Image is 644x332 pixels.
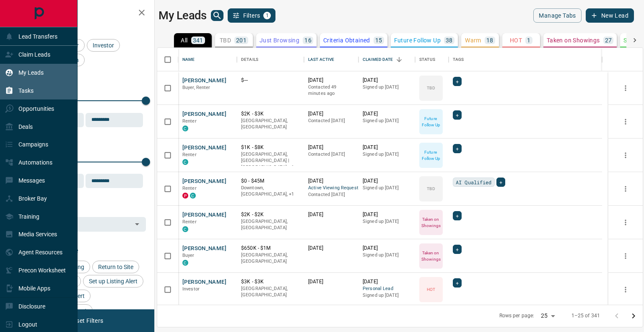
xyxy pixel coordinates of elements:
p: [DATE] [363,278,411,285]
button: more [619,183,632,195]
span: Renter [182,186,197,191]
p: Signed up [DATE] [363,84,411,91]
p: Taken on Showings [547,37,600,43]
button: Manage Tabs [533,8,581,23]
div: + [453,278,462,288]
span: + [456,212,459,220]
button: [PERSON_NAME] [182,110,226,118]
div: Name [182,48,195,71]
p: [DATE] [308,144,354,151]
h1: My Leads [158,9,207,22]
button: Reset Filters [64,314,109,328]
div: condos.ca [190,193,196,199]
p: HOT [427,286,435,293]
p: TBD [427,85,435,91]
button: Open [131,218,143,230]
p: [DATE] [363,110,411,118]
span: AI Qualified [456,178,492,186]
span: Renter [182,152,197,157]
p: Future Follow Up [420,115,442,128]
button: New Lead [586,8,634,23]
p: Signed up [DATE] [363,151,411,158]
p: $1K - $8K [241,144,300,151]
div: Details [237,48,304,71]
p: Toronto [241,151,300,171]
button: [PERSON_NAME] [182,178,226,186]
div: Return to Site [92,261,139,273]
p: Contacted [DATE] [308,151,354,158]
div: + [496,178,505,187]
p: 18 [486,37,493,43]
p: [GEOGRAPHIC_DATA], [GEOGRAPHIC_DATA] [241,118,300,131]
p: 1–25 of 341 [571,312,600,319]
p: Warm [465,37,481,43]
p: $3K - $3K [241,278,300,285]
p: 201 [236,37,247,43]
button: search button [211,10,223,21]
p: 1 [527,37,530,43]
button: [PERSON_NAME] [182,278,226,286]
div: Tags [449,48,602,71]
div: Set up Listing Alert [83,275,143,288]
p: TBD [427,186,435,192]
button: more [619,115,632,128]
div: Status [419,48,435,71]
p: Rows per page: [499,312,535,319]
button: more [619,149,632,162]
p: $650K - $1M [241,245,300,252]
p: [DATE] [308,110,354,118]
span: + [499,178,502,186]
p: All [181,37,187,43]
button: [PERSON_NAME] [182,245,226,253]
p: [DATE] [363,245,411,252]
p: HOT [510,37,522,43]
p: Signed up [DATE] [363,118,411,124]
p: Signed up [DATE] [363,185,411,191]
span: + [456,111,459,119]
p: Future Follow Up [394,37,441,43]
span: Investor [90,42,117,49]
button: Sort [393,54,405,65]
button: [PERSON_NAME] [182,144,226,152]
p: [DATE] [363,77,411,84]
p: Contacted 49 minutes ago [308,84,354,97]
p: 15 [375,37,382,43]
h2: Filters [27,8,146,18]
p: Contacted [DATE] [308,191,354,198]
button: [PERSON_NAME] [182,77,226,85]
button: Go to next page [625,308,642,324]
span: Set up Listing Alert [86,278,140,285]
div: property.ca [182,193,188,199]
button: [PERSON_NAME] [182,211,226,219]
div: + [453,110,462,120]
div: condos.ca [182,226,188,232]
p: [DATE] [363,144,411,151]
div: Tags [453,48,464,71]
button: Filters1 [228,8,276,23]
span: Renter [182,118,197,124]
p: Signed up [DATE] [363,292,411,299]
button: more [619,82,632,94]
p: Taken on Showings [420,250,442,262]
p: Taken on Showings [420,216,442,229]
div: Last Active [308,48,334,71]
span: Investor [182,286,200,292]
span: Buyer, Renter [182,85,210,90]
div: 25 [538,310,558,322]
p: $2K - $3K [241,110,300,118]
div: Name [178,48,237,71]
div: Last Active [304,48,358,71]
p: 341 [193,37,203,43]
p: $2K - $2K [241,211,300,218]
span: Buyer [182,253,195,258]
p: Future Follow Up [420,149,442,162]
span: + [456,144,459,153]
div: condos.ca [182,125,188,131]
span: Personal Lead [363,285,411,293]
span: + [456,245,459,254]
p: Signed up [DATE] [363,218,411,225]
p: Toronto [241,185,300,198]
p: [GEOGRAPHIC_DATA], [GEOGRAPHIC_DATA] [241,285,300,298]
div: + [453,144,462,153]
button: more [619,283,632,296]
